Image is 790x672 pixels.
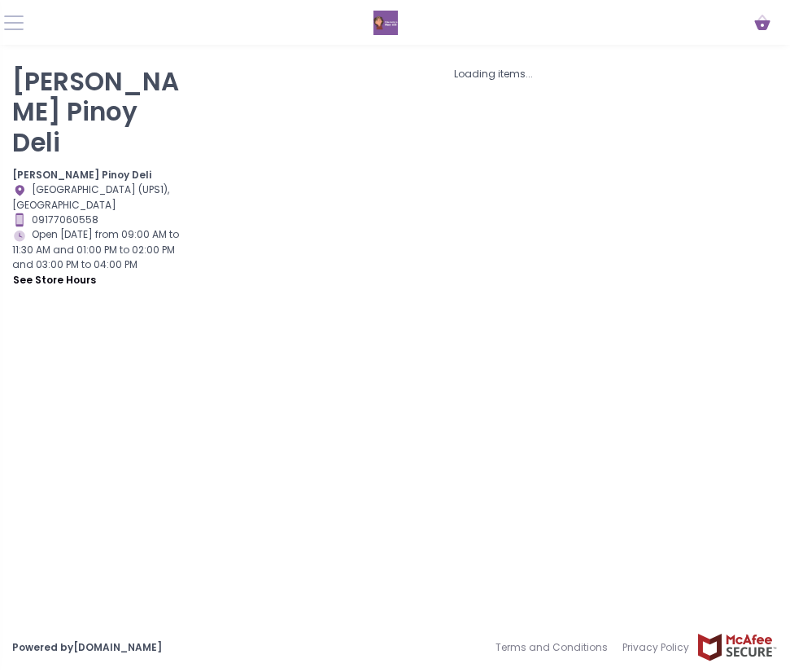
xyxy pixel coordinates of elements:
b: [PERSON_NAME] Pinoy Deli [12,168,151,182]
a: Privacy Policy [615,633,696,662]
div: [GEOGRAPHIC_DATA] (UPS1), [GEOGRAPHIC_DATA] [12,182,189,213]
button: see store hours [12,272,97,288]
div: Loading items... [209,67,779,81]
img: logo [373,11,398,35]
img: mcafee-secure [696,633,778,661]
div: 09177060558 [12,213,189,228]
p: [PERSON_NAME] Pinoy Deli [12,67,189,158]
a: Powered by[DOMAIN_NAME] [12,640,162,654]
a: Terms and Conditions [495,633,615,662]
div: Open [DATE] from 09:00 AM to 11:30 AM and 01:00 PM to 02:00 PM and 03:00 PM to 04:00 PM [12,227,189,288]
